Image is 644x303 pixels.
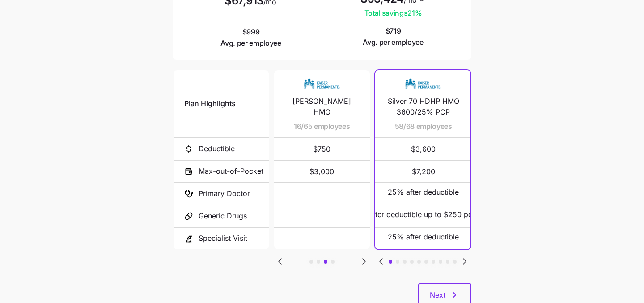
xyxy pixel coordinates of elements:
span: 16/65 employees [294,121,350,132]
img: Carrier [406,76,441,93]
span: $3,000 [285,161,359,182]
span: Avg. per employee [220,38,281,49]
span: Generic Drugs [199,210,247,222]
span: Deductible [199,143,235,154]
span: Silver 70 HDHP HMO 3600/25% PCP [384,96,462,118]
span: 25% after deductible [388,231,459,243]
span: Primary Doctor [199,188,250,199]
span: Specialist Visit [199,233,247,244]
button: Go to next slide [358,256,370,267]
svg: Go to previous slide [275,256,285,267]
button: Go to next slide [459,256,470,267]
span: Max-out-of-Pocket [199,166,263,177]
button: Go to previous slide [375,256,387,267]
span: 25% after deductible up to $250 per script [351,209,496,220]
svg: Go to next slide [359,256,369,267]
span: Plan Highlights [184,98,236,109]
svg: Go to previous slide [376,256,386,267]
svg: Go to next slide [459,256,470,267]
span: 58/68 employees [395,121,452,132]
button: Go to previous slide [274,256,286,267]
span: Total savings 21 % [360,8,426,19]
span: $7,200 [351,161,496,182]
span: Avg. per employee [363,37,424,48]
img: Carrier [304,76,340,93]
span: $3,600 [351,138,496,160]
span: 25% after deductible [388,187,459,198]
span: $719 [363,26,424,48]
span: $750 [285,138,359,160]
span: Next [430,290,445,300]
span: [PERSON_NAME] HMO [285,96,359,118]
span: $999 [220,26,281,49]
